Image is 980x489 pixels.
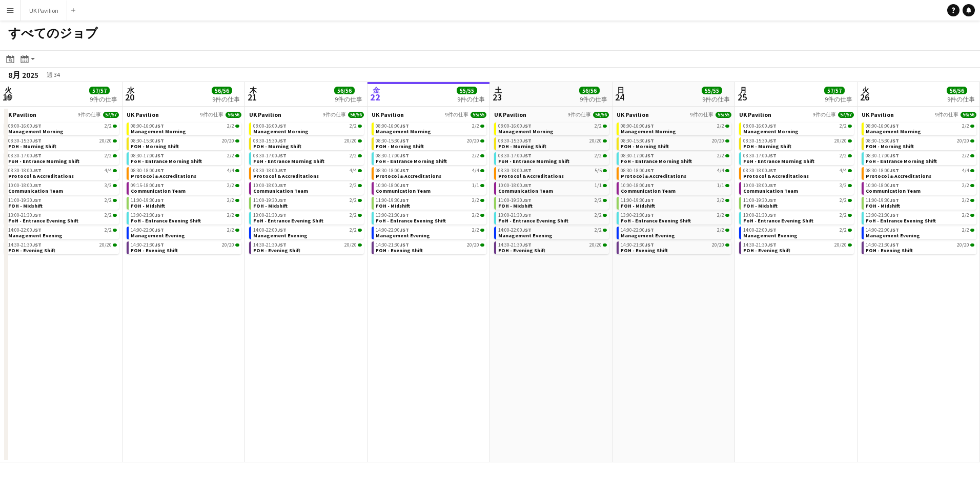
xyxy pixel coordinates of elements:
[8,182,117,194] a: 10:00-18:00JST3/3Communication Team
[253,123,362,134] a: 08:00-16:00JST2/2Management Morning
[866,123,974,134] a: 08:00-16:00JST2/2Management Morning
[4,111,119,256] div: UK Pavilion9件の仕事57/5708:00-16:00JST2/2Management Morning08:30-15:30JST20/20FOH - Morning Shift08:...
[131,183,164,188] span: 09:15-18:00
[866,198,899,203] span: 11:00-19:30
[249,111,364,118] a: UK Pavilion9件の仕事56/56
[400,137,409,144] span: JST
[645,182,654,189] span: JST
[840,168,847,173] span: 4/4
[840,153,847,158] span: 2/2
[249,111,281,118] span: UK Pavilion
[8,213,42,218] span: 13:00-21:30
[498,124,532,129] span: 08:00-16:00
[595,124,602,129] span: 2/2
[890,212,899,218] span: JST
[866,167,974,179] a: 08:30-18:00JST4/4Protocol & Accreditations
[840,198,847,203] span: 2/2
[277,152,287,159] span: JST
[962,183,969,188] span: 2/2
[8,124,42,129] span: 08:00-16:00
[32,167,42,174] span: JST
[957,138,969,144] span: 20/20
[621,123,729,134] a: 08:00-16:00JST2/2Management Morning
[344,138,357,144] span: 20/20
[32,123,42,129] span: JST
[568,112,591,118] span: 9件の仕事
[376,173,441,179] span: Protocol & Accreditations
[253,182,362,194] a: 10:00-18:00JST2/2Communication Team
[376,128,431,135] span: Management Morning
[743,202,778,209] span: FOH - Midshift
[743,123,852,134] a: 08:00-16:00JST2/2Management Morning
[131,213,164,218] span: 13:00-21:30
[155,167,164,174] span: JST
[131,168,164,173] span: 08:30-18:00
[253,173,319,179] span: Protocol & Accreditations
[498,188,553,194] span: Communication Team
[645,137,654,144] span: JST
[498,137,607,149] a: 08:30-15:30JST20/20FOH - Morning Shift
[522,152,532,159] span: JST
[131,143,179,150] span: FOH - Morning Shift
[498,167,607,179] a: 08:30-18:00JST5/5Protocol & Accreditations
[131,123,239,134] a: 08:00-16:00JST2/2Management Morning
[743,128,799,135] span: Management Morning
[866,183,899,188] span: 10:00-18:00
[498,168,532,173] span: 08:30-18:00
[131,212,239,223] a: 13:00-21:30JST2/2FoH - Entrance Evening Shift
[376,158,447,165] span: FoH - Entrance Morning Shift
[445,112,468,118] span: 9件の仕事
[127,111,241,256] div: UK Pavilion9件の仕事56/5608:00-16:00JST2/2Management Morning08:30-15:30JST20/20FOH - Morning Shift08:...
[862,111,976,118] a: UK Pavilion9件の仕事56/56
[348,112,364,118] span: 56/56
[866,152,974,164] a: 08:30-17:00JST2/2FoH - Entrance Morning Shift
[621,158,692,165] span: FoH - Entrance Morning Shift
[131,173,196,179] span: Protocol & Accreditations
[21,1,67,21] button: UK Pavilion
[866,128,921,135] span: Management Morning
[498,123,607,134] a: 08:00-16:00JST2/2Management Morning
[376,152,484,164] a: 08:30-17:00JST2/2FoH - Entrance Morning Shift
[645,152,654,159] span: JST
[767,123,777,129] span: JST
[522,123,532,129] span: JST
[467,138,479,144] span: 20/20
[131,137,239,149] a: 08:30-15:30JST20/20FOH - Morning Shift
[595,183,602,188] span: 1/1
[717,124,724,129] span: 2/2
[743,124,777,129] span: 08:00-16:00
[494,111,526,118] span: UK Pavilion
[8,167,117,179] a: 08:30-18:00JST4/4Protocol & Accreditations
[8,197,117,209] a: 11:00-19:30JST2/2FOH - Midshift
[376,137,484,149] a: 08:30-15:30JST20/20FOH - Morning Shift
[131,124,164,129] span: 08:00-16:00
[743,143,791,150] span: FOH - Morning Shift
[621,124,654,129] span: 08:00-16:00
[8,173,74,179] span: Protocol & Accreditations
[32,152,42,159] span: JST
[127,111,159,118] span: UK Pavilion
[253,168,287,173] span: 08:30-18:00
[376,198,409,203] span: 11:00-19:30
[131,138,164,144] span: 08:30-15:30
[227,153,234,158] span: 2/2
[813,112,836,118] span: 9件の仕事
[372,111,404,118] span: UK Pavilion
[8,137,117,149] a: 08:30-15:30JST20/20FOH - Morning Shift
[645,123,654,129] span: JST
[595,153,602,158] span: 2/2
[400,123,409,129] span: JST
[376,183,409,188] span: 10:00-18:00
[743,198,777,203] span: 11:00-19:30
[866,188,921,194] span: Communication Team
[227,168,234,173] span: 4/4
[131,182,239,194] a: 09:15-18:00JST2/2Communication Team
[593,112,609,118] span: 56/56
[890,152,899,159] span: JST
[400,197,409,203] span: JST
[866,173,931,179] span: Protocol & Accreditations
[131,152,239,164] a: 08:30-17:00JST2/2FoH - Entrance Morning Shift
[498,202,533,209] span: FOH - Midshift
[962,198,969,203] span: 2/2
[743,183,777,188] span: 10:00-18:00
